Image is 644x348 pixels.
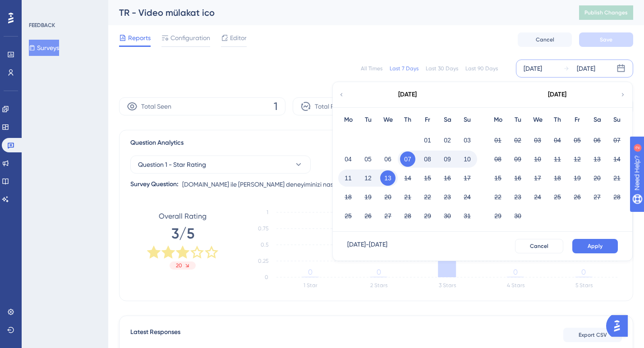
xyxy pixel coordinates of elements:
button: 03 [530,133,545,148]
span: Configuration [170,32,210,43]
div: We [528,114,547,125]
div: Last 30 Days [426,65,458,72]
button: 07 [400,151,415,167]
button: 24 [460,189,475,205]
span: Publish Changes [584,9,628,16]
button: Cancel [515,239,563,253]
button: 14 [609,151,625,167]
div: Th [547,114,567,125]
tspan: 0.25 [258,258,268,264]
span: Apply [588,243,603,250]
div: Mo [488,114,508,125]
button: 18 [340,189,356,205]
button: 26 [360,208,376,224]
span: Save [600,36,612,43]
div: All Times [361,65,382,72]
text: 5 Stars [575,282,593,288]
button: Surveys [29,40,59,56]
button: 03 [460,133,475,148]
button: 11 [550,151,565,167]
div: Fr [418,114,437,125]
button: 04 [550,133,565,148]
iframe: UserGuiding AI Assistant Launcher [606,312,633,339]
span: Question Analytics [130,137,184,148]
button: 10 [460,151,475,167]
div: Su [457,114,477,125]
div: Tu [358,114,378,125]
div: Th [398,114,418,125]
button: 02 [440,133,455,148]
button: 23 [440,189,455,205]
button: 20 [380,189,396,205]
button: 02 [510,133,525,148]
button: 27 [589,189,605,205]
span: Overall Rating [159,211,207,222]
text: 3 Stars [439,282,456,288]
text: 1 Star [304,282,317,288]
button: 31 [460,208,475,224]
button: 09 [510,151,525,167]
div: [DATE] [524,63,542,74]
span: 20 [176,262,182,269]
div: Tu [508,114,528,125]
button: 16 [510,170,525,186]
button: 21 [400,189,415,205]
button: 23 [510,189,525,205]
button: 15 [420,170,435,186]
button: 16 [440,170,455,186]
button: 13 [380,170,396,186]
button: 27 [380,208,396,224]
button: Apply [572,239,618,253]
tspan: 0.5 [261,242,268,248]
button: 05 [360,151,376,167]
div: FEEDBACK [29,22,55,29]
span: [DOMAIN_NAME] ile [PERSON_NAME] deneyiminizi nasıl değerlendirirsiniz? [182,179,391,190]
button: 06 [589,133,605,148]
button: 14 [400,170,415,186]
button: 05 [570,133,585,148]
tspan: 0 [308,268,313,276]
span: Total Seen [141,101,171,112]
button: 29 [420,208,435,224]
button: 25 [340,208,356,224]
span: Latest Responses [130,327,180,343]
span: 3/5 [171,224,194,243]
button: 17 [530,170,545,186]
button: 19 [360,189,376,205]
button: 30 [440,208,455,224]
tspan: 0 [265,274,268,280]
button: 12 [360,170,376,186]
span: Need Help? [21,2,56,13]
div: Mo [338,114,358,125]
div: [DATE] - [DATE] [347,239,387,253]
button: 26 [570,189,585,205]
div: [DATE] [398,89,417,100]
tspan: 0.75 [258,225,268,232]
text: 2 Stars [370,282,387,288]
button: 11 [340,170,356,186]
button: Publish Changes [579,5,633,20]
tspan: 0 [377,268,381,276]
div: Su [607,114,627,125]
tspan: 1 [267,209,268,215]
div: Sa [587,114,607,125]
div: Last 90 Days [465,65,498,72]
span: Export CSV [579,331,607,339]
button: Cancel [518,32,572,47]
button: 20 [589,170,605,186]
button: 01 [490,133,506,148]
div: Sa [437,114,457,125]
button: 29 [490,208,506,224]
div: We [378,114,398,125]
div: Fr [567,114,587,125]
button: 06 [380,151,396,167]
button: 22 [420,189,435,205]
span: Editor [230,32,247,43]
button: 13 [589,151,605,167]
span: Cancel [536,36,554,43]
button: 22 [490,189,506,205]
div: Last 7 Days [390,65,419,72]
div: [DATE] [548,89,566,100]
button: 18 [550,170,565,186]
button: 28 [609,189,625,205]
